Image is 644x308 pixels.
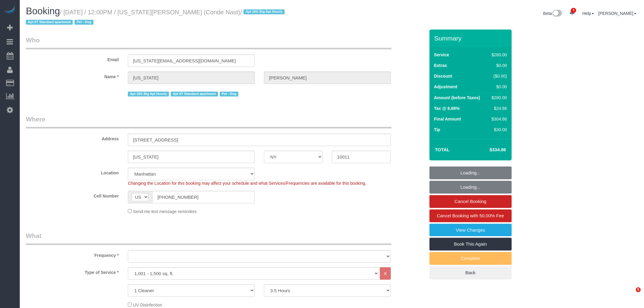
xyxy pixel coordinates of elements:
[21,267,123,275] label: Type of Service *
[434,35,509,42] h3: Summary
[434,84,457,90] label: Adjustment
[264,72,391,84] input: Last Name
[152,191,255,203] input: Cell Number
[434,73,452,79] label: Discount
[4,6,16,15] img: Automaid Logo
[21,250,123,258] label: Frequency *
[437,213,504,218] span: Cancel Booking with 50.00% Fee
[434,105,460,111] label: Tax @ 8.88%
[489,84,507,90] div: $0.00
[543,11,562,16] a: Beta
[489,73,507,79] div: ($0.00)
[435,147,450,152] strong: Total
[26,20,73,25] span: Apt 6T Standard apartment
[636,287,641,292] span: 5
[75,20,93,25] span: Pet - Dog
[21,72,123,80] label: Name *
[128,181,366,186] span: Changing the Location for this booking may affect your schedule and what Services/Frequencies are...
[623,287,638,302] iframe: Intercom live chat
[26,231,391,245] legend: What
[243,9,285,14] span: Apt 16G Big Apt Hourly
[171,92,218,96] span: Apt 6T Standard apartment
[489,105,507,111] div: $24.86
[21,54,123,63] label: Email
[429,224,512,236] a: View Changes
[434,62,447,68] label: Extras
[598,11,636,16] a: [PERSON_NAME]
[128,151,255,163] input: City
[429,195,512,208] a: Cancel Booking
[571,8,576,13] span: 8
[332,151,390,163] input: Zip Code
[21,168,123,176] label: Location
[220,92,238,96] span: Pet - Dog
[434,116,461,122] label: Final Amount
[26,115,391,128] legend: Where
[128,54,255,67] input: Email
[489,95,507,101] div: $280.00
[26,9,286,26] small: / [DATE] / 12:00PM / [US_STATE][PERSON_NAME] (Conde Nast)
[489,62,507,68] div: $0.00
[434,52,449,58] label: Service
[26,36,391,49] legend: Who
[128,92,169,96] span: Apt 16G Big Apt Hourly
[21,134,123,142] label: Address
[489,127,507,133] div: $30.00
[434,95,480,101] label: Amount (before Taxes)
[566,6,578,19] a: 8
[471,147,506,152] h4: $334.86
[429,266,512,279] a: Back
[434,127,440,133] label: Tip
[128,72,255,84] input: First Name
[429,209,512,222] a: Cancel Booking with 50.00% Fee
[429,238,512,250] a: Book This Again
[133,209,197,214] span: Send me text message reminders
[26,6,60,16] span: Booking
[21,191,123,199] label: Cell Number
[133,303,162,307] span: UV Disinfection
[552,10,562,18] img: New interface
[489,52,507,58] div: $280.00
[582,11,594,16] a: Help
[489,116,507,122] div: $304.86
